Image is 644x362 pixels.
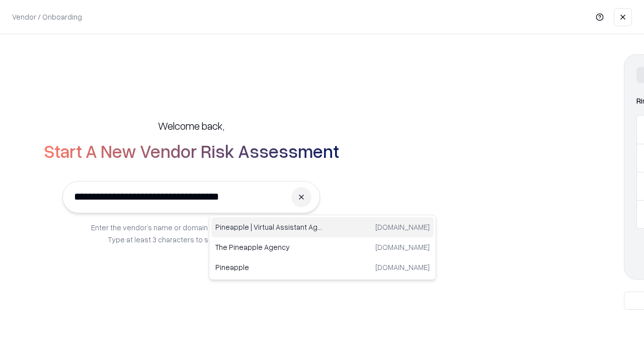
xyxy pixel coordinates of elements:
p: Enter the vendor’s name or domain to begin an assessment. Type at least 3 characters to see match... [91,221,292,245]
h5: Welcome back, [158,119,224,133]
p: [DOMAIN_NAME] [375,222,430,232]
p: Vendor / Onboarding [12,12,82,22]
p: [DOMAIN_NAME] [375,262,430,273]
p: Pineapple [215,262,323,273]
div: Suggestions [209,215,436,280]
h2: Start A New Vendor Risk Assessment [44,141,339,161]
p: [DOMAIN_NAME] [375,242,430,252]
p: Pineapple | Virtual Assistant Agency [215,222,323,232]
p: The Pineapple Agency [215,242,323,252]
